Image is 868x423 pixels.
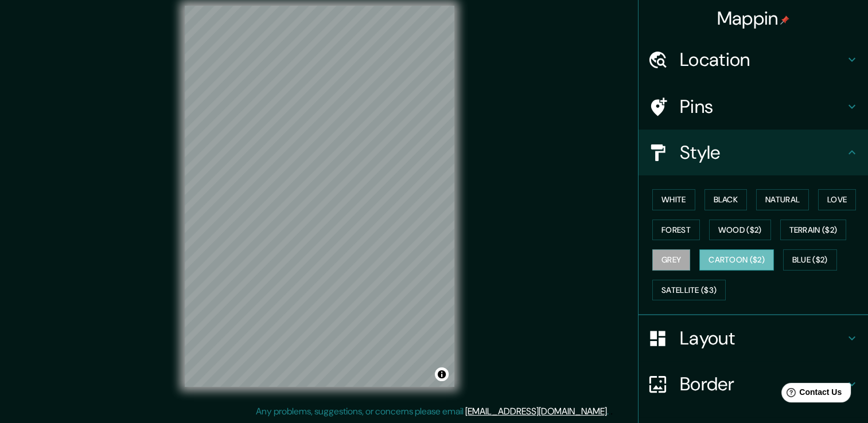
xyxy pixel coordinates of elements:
div: Pins [639,84,868,130]
button: Wood ($2) [709,220,771,241]
button: Terrain ($2) [780,220,847,241]
button: Toggle attribution [435,367,449,381]
div: Layout [639,315,868,361]
img: pin-icon.png [780,15,789,25]
button: Forest [652,220,700,241]
a: [EMAIL_ADDRESS][DOMAIN_NAME] [465,405,607,417]
button: Love [818,189,856,210]
div: . [609,405,610,418]
h4: Border [680,373,845,395]
h4: Layout [680,327,845,350]
h4: Mappin [717,7,790,30]
div: Style [639,130,868,175]
button: Cartoon ($2) [699,249,774,271]
button: Black [704,189,748,210]
button: Grey [652,249,690,271]
button: Blue ($2) [783,249,837,271]
iframe: Help widget launcher [766,378,855,410]
div: Location [639,37,868,83]
h4: Pins [680,95,845,118]
button: Satellite ($3) [652,280,726,301]
h4: Style [680,141,845,164]
div: Border [639,361,868,407]
button: Natural [756,189,809,210]
p: Any problems, suggestions, or concerns please email . [256,405,609,418]
h4: Location [680,48,845,71]
div: . [610,405,613,418]
canvas: Map [185,6,454,387]
button: White [652,189,695,210]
